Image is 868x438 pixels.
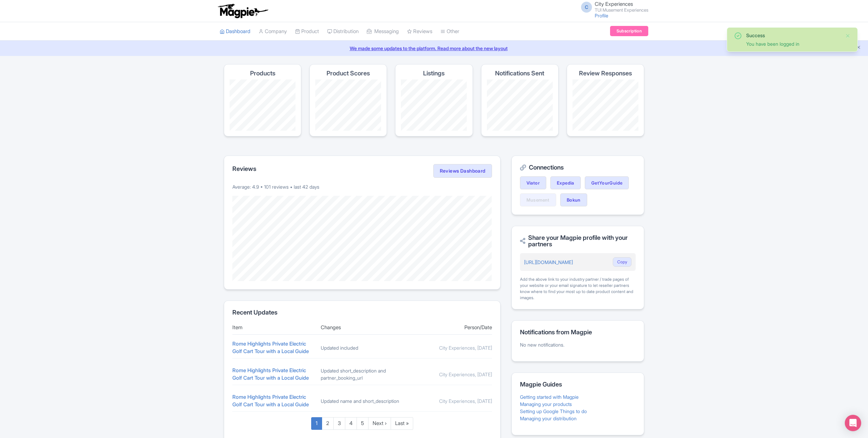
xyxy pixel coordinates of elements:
div: Open Intercom Messenger [845,415,861,431]
div: Updated short_description and partner_booking_url [321,367,404,381]
a: Getting started with Magpie [520,394,579,400]
h4: Product Scores [327,70,370,77]
a: Messaging [367,22,399,41]
a: 5 [357,417,368,430]
a: 3 [333,417,345,430]
a: GetYourGuide [585,176,629,189]
h4: Review Responses [579,70,632,77]
a: Musement [520,193,556,206]
a: Viator [520,176,546,189]
a: [URL][DOMAIN_NAME] [524,259,573,265]
a: Next › [368,417,391,430]
a: Reviews Dashboard [433,164,492,178]
a: C City Experiences TUI Musement Experiences [577,1,648,12]
a: Rome Highlights Private Electric Golf Cart Tour with a Local Guide [232,340,309,355]
div: Add the above link to your industry partner / trade pages of your website or your email signature... [520,276,636,301]
a: Other [440,22,459,41]
a: Bokun [560,193,587,206]
div: Updated included [321,344,404,351]
div: You have been logged in [746,40,840,47]
span: C [581,2,592,13]
div: Person/Date [409,324,492,332]
a: Profile [595,13,608,18]
h4: Listings [423,70,445,77]
h2: Recent Updates [232,309,492,316]
p: No new notifications. [520,341,636,348]
a: Distribution [327,22,359,41]
div: Updated name and short_description [321,397,404,405]
a: We made some updates to the platform. Read more about the new layout [4,45,864,52]
a: Expedia [550,176,581,189]
p: Average: 4.9 • 101 reviews • last 42 days [232,183,492,190]
h2: Notifications from Magpie [520,329,636,336]
div: City Experiences, [DATE] [409,397,492,405]
div: Item [232,324,315,332]
h4: Notifications Sent [495,70,544,77]
a: Rome Highlights Private Electric Golf Cart Tour with a Local Guide [232,367,309,381]
div: City Experiences, [DATE] [409,371,492,378]
a: Managing your products [520,401,572,407]
a: 2 [322,417,334,430]
a: Dashboard [220,22,250,41]
button: Close [845,32,851,40]
a: Rome Highlights Private Electric Golf Cart Tour with a Local Guide [232,394,309,408]
h2: Share your Magpie profile with your partners [520,234,636,248]
a: Subscription [610,26,648,36]
img: logo-ab69f6fb50320c5b225c76a69d11143b.png [216,3,269,18]
div: Success [746,32,840,39]
a: 4 [345,417,357,430]
div: Changes [321,324,404,332]
button: Close announcement [856,44,861,52]
h2: Reviews [232,165,256,172]
button: Copy [613,257,632,267]
a: Managing your distribution [520,415,577,421]
a: Reviews [407,22,432,41]
small: TUI Musement Experiences [595,8,648,12]
a: Last » [391,417,413,430]
h2: Magpie Guides [520,381,636,388]
a: Company [259,22,287,41]
h2: Connections [520,164,636,171]
div: City Experiences, [DATE] [409,344,492,351]
a: Product [295,22,319,41]
a: 1 [311,417,322,430]
span: City Experiences [595,1,633,7]
a: Setting up Google Things to do [520,408,587,414]
h4: Products [250,70,275,77]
